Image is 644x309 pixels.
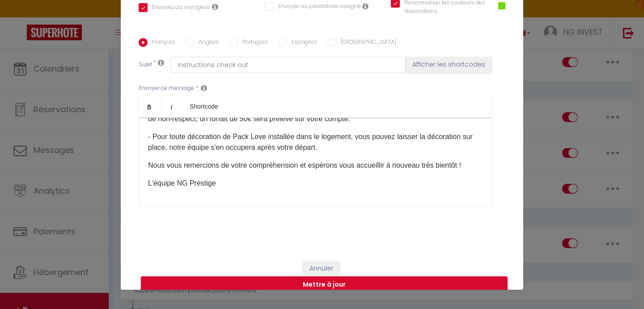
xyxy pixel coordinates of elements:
[148,38,175,48] label: Français
[336,38,396,48] label: [GEOGRAPHIC_DATA]
[139,84,194,93] label: Envoyer ce message
[287,38,317,48] label: Espagnol
[148,178,483,189] p: L'équipe NG Prestige
[182,96,225,117] a: Shortcode
[201,85,207,92] i: Message
[303,261,340,276] button: Annuler
[158,59,164,66] i: Subject
[139,60,152,70] label: Sujet
[148,160,483,171] p: Nous vous remercions de votre compréhension et espérons vous accueillir à nouveau très bientôt !
[194,38,219,48] label: Anglais
[141,276,508,293] button: Mettre à jour
[212,3,218,10] i: Envoyer au voyageur
[362,3,369,10] i: Envoyer au prestataire si il est assigné
[139,96,161,117] a: Bold
[161,96,182,117] a: Italic
[406,57,492,73] button: Afficher les shortcodes
[238,38,268,48] label: Portugais
[148,131,483,153] p: - Pour toute décoration de Pack Love installée dans le logement, vous pouvez laisser la décoratio...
